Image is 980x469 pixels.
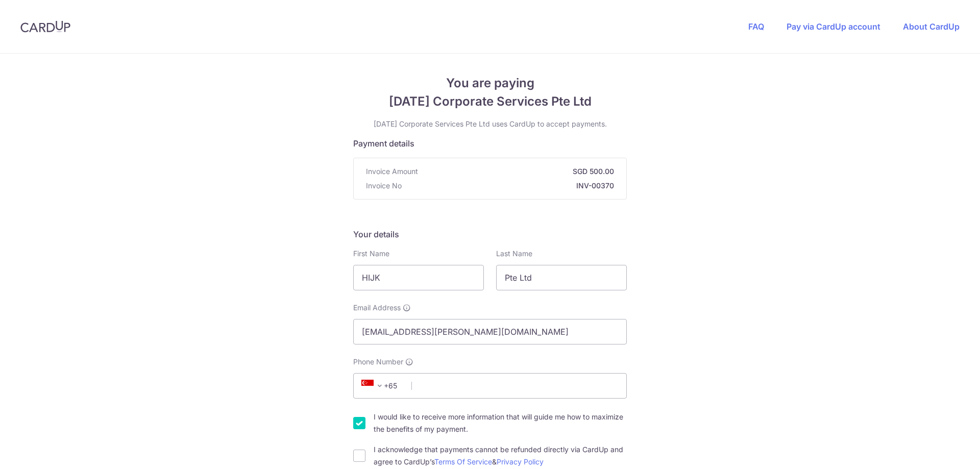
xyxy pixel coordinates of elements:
[353,303,401,313] span: Email Address
[366,181,402,191] span: Invoice No
[20,20,70,33] img: CardUp
[434,457,492,466] a: Terms Of Service
[903,21,960,32] a: About CardUp
[353,228,627,240] h5: Your details
[497,457,544,466] a: Privacy Policy
[353,119,627,129] p: [DATE] Corporate Services Pte Ltd uses CardUp to accept payments.
[353,74,627,92] span: You are paying
[353,319,627,344] input: Email address
[748,21,764,32] a: FAQ
[353,92,627,111] span: [DATE] Corporate Services Pte Ltd
[374,443,627,468] label: I acknowledge that payments cannot be refunded directly via CardUp and agree to CardUp’s &
[353,249,389,259] label: First Name
[366,166,418,177] span: Invoice Amount
[353,357,403,367] span: Phone Number
[406,181,614,191] strong: INV-00370
[496,249,532,259] label: Last Name
[787,21,880,32] a: Pay via CardUp account
[353,137,627,150] h5: Payment details
[422,166,614,177] strong: SGD 500.00
[361,380,386,392] span: +65
[358,380,404,392] span: +65
[353,265,484,290] input: First name
[496,265,627,290] input: Last name
[374,411,627,435] label: I would like to receive more information that will guide me how to maximize the benefits of my pa...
